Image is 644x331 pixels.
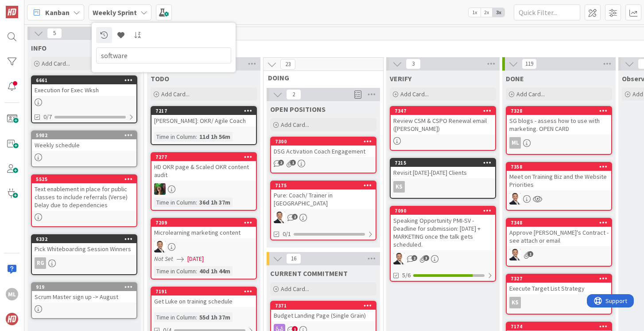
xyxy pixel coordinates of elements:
div: 7217[PERSON_NAME]: OKR/ Agile Coach [151,107,256,126]
a: 7277HD OKR page & Scaled OKR content auditSLTime in Column:36d 1h 37m [151,152,257,211]
div: 7348 [511,220,611,226]
span: Add Card... [161,90,190,98]
div: 7358Meet on Training Biz and the Website Priorities [507,163,611,190]
div: 7277HD OKR page & Scaled OKR content audit [151,153,256,181]
div: 7174 [507,323,611,331]
div: 7215 [395,160,495,166]
div: KS [509,297,521,308]
span: Add Card... [42,59,70,67]
div: 7347 [395,108,495,114]
div: 7300 [275,138,376,145]
div: HD OKR page & Scaled OKR content audit [151,161,256,181]
div: ML [507,137,611,149]
div: 7300DSG Activation Coach Engagement [271,138,376,157]
div: 6661 [36,77,136,83]
span: : [196,312,197,322]
div: 6332Pick Whiteboarding Session Winners [32,235,136,255]
span: DONE [506,74,524,83]
a: 7209Microlearning marketing contentSLNot Set[DATE]Time in Column:40d 1h 44m [151,218,257,280]
span: 16 [286,253,301,264]
img: SL [509,249,521,260]
b: Weekly Sprint [93,8,137,17]
div: 5982 [32,131,136,139]
div: 7328SG blogs - assess how to use with marketing. OPEN CARD [507,107,611,134]
span: CURRENT COMMITMENT [270,269,348,278]
div: Execute Target List Strategy [507,283,611,294]
div: Execution for Exec Wksh [32,84,136,96]
span: INFO [31,43,47,52]
div: 5982Weekly schedule [32,131,136,151]
span: : [196,197,197,207]
div: 6332 [36,236,136,242]
div: 7300 [271,138,376,146]
div: 7215Revisit [DATE]-[DATE] Clients [391,159,495,178]
span: 119 [522,59,537,69]
div: 7327 [511,276,611,282]
div: DSG Activation Coach Engagement [271,146,376,157]
div: 7191Get Luke on training schedule [151,288,256,307]
div: SL [507,249,611,260]
div: [PERSON_NAME]: OKR/ Agile Coach [151,115,256,126]
span: 2 [278,160,284,165]
span: 2 [292,214,298,220]
div: SL [391,253,495,264]
div: 5982 [36,132,136,138]
div: 7090Speaking Opportunity PMI-SV - Deadline for submission: [DATE] + MARKETING once the talk gets ... [391,207,495,250]
div: 7358 [507,163,611,171]
span: Add Card... [400,90,429,98]
div: 919 [36,284,136,290]
a: 7348Approve [PERSON_NAME]'s Contract - see attach or emailSL [506,218,612,267]
a: 5525Text enablement in place for public classes to include referrals (Verse) Delay due to depende... [31,174,137,227]
div: Approve [PERSON_NAME]'s Contract - see attach or email [507,227,611,246]
span: 3x [493,8,504,17]
div: 11d 1h 56m [197,132,233,142]
a: 7215Revisit [DATE]-[DATE] ClientsKS [390,158,496,199]
span: 0/7 [43,112,52,122]
div: KS [393,181,405,193]
span: TODO [151,74,169,83]
div: 5525 [36,176,136,182]
img: Visit kanbanzone.com [6,6,18,18]
a: 7327Execute Target List StrategyKS [506,274,612,315]
div: Scrum Master sign up -> August [32,291,136,303]
div: 7347Review CSM & CSPO Renewal email ([PERSON_NAME]) [391,107,495,134]
a: 7090Speaking Opportunity PMI-SV - Deadline for submission: [DATE] + MARKETING once the talk gets ... [390,206,496,282]
span: OPEN POSITIONS [270,105,326,114]
div: Text enablement in place for public classes to include referrals (Verse) Delay due to dependencies [32,183,136,211]
span: 5/6 [402,271,411,280]
img: SL [393,253,405,264]
div: 7215 [391,159,495,167]
div: SL [151,241,256,252]
img: avatar [6,313,18,325]
div: 7347 [391,107,495,115]
div: Meet on Training Biz and the Website Priorities [507,171,611,190]
div: 7358 [511,164,611,170]
div: 7217 [151,107,256,115]
div: 55d 1h 37m [197,312,233,322]
a: 7175Pure: Coach/ Trainer in [GEOGRAPHIC_DATA]SL0/1 [270,181,376,240]
div: 7327 [507,275,611,283]
div: KS [507,297,611,308]
span: Add Card... [281,285,309,293]
div: ML [6,288,18,300]
div: 7371 [271,302,376,310]
div: SL [151,183,256,195]
div: SL [271,212,376,223]
span: Add Card... [516,90,545,98]
span: : [196,266,197,276]
div: Weekly schedule [32,139,136,151]
div: Time in Column [154,197,196,207]
div: KS [391,181,495,193]
div: SG blogs - assess how to use with marketing. OPEN CARD [507,115,611,134]
div: 7174 [511,323,611,330]
div: Pick Whiteboarding Session Winners [32,243,136,255]
div: 7209 [151,219,256,227]
span: 3 [406,59,421,69]
a: 7347Review CSM & CSPO Renewal email ([PERSON_NAME]) [390,106,496,151]
span: : [196,132,197,142]
div: Time in Column [154,312,196,322]
div: SL [507,193,611,205]
span: 2 [286,89,301,100]
div: Pure: Coach/ Trainer in [GEOGRAPHIC_DATA] [271,189,376,209]
span: 5 [47,28,62,39]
